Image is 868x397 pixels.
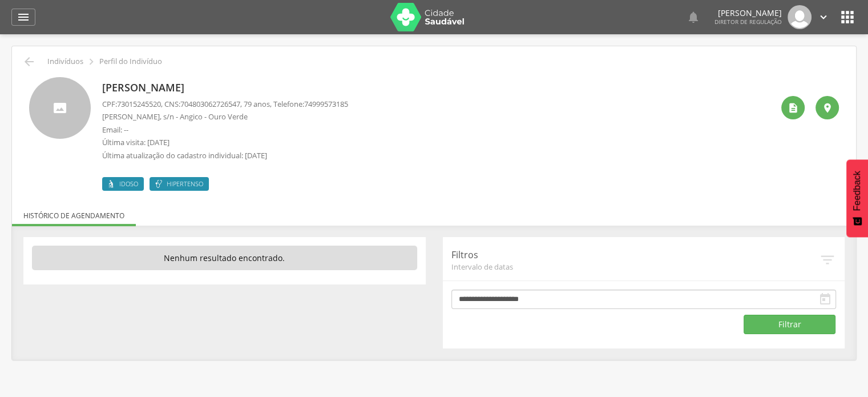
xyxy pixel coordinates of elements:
i:  [822,102,833,114]
span: 73015245520 [117,99,161,109]
i:  [85,55,98,68]
button: Feedback - Mostrar pesquisa [846,159,868,237]
i:  [819,251,836,268]
i:  [817,11,830,23]
p: [PERSON_NAME] [714,9,782,17]
span: Idoso [119,179,138,189]
i:  [687,10,700,24]
span: Feedback [852,171,862,211]
span: 74999573185 [304,99,348,109]
p: Última atualização do cadastro individual: [DATE] [102,150,348,161]
p: CPF: , CNS: , 79 anos, Telefone: [102,99,348,110]
a:  [687,5,700,29]
a:  [11,9,35,26]
i:  [22,55,36,69]
p: [PERSON_NAME] [102,81,348,95]
p: Filtros [451,248,819,262]
span: 704803062726547 [180,99,240,109]
i:  [17,10,30,24]
i:  [818,292,832,306]
span: Intervalo de datas [451,262,819,272]
i:  [788,102,799,114]
p: Última visita: [DATE] [102,137,348,148]
p: Nenhum resultado encontrado. [32,246,417,271]
i:  [838,8,857,26]
a:  [817,5,830,29]
p: Email: -- [102,125,348,135]
button: Filtrar [744,315,835,334]
span: Diretor de regulação [714,18,782,26]
p: Indivíduos [47,57,83,66]
p: Perfil do Indivíduo [99,57,162,66]
span: Hipertenso [167,179,203,189]
p: [PERSON_NAME], s/n - Angico - Ouro Verde [102,111,348,122]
